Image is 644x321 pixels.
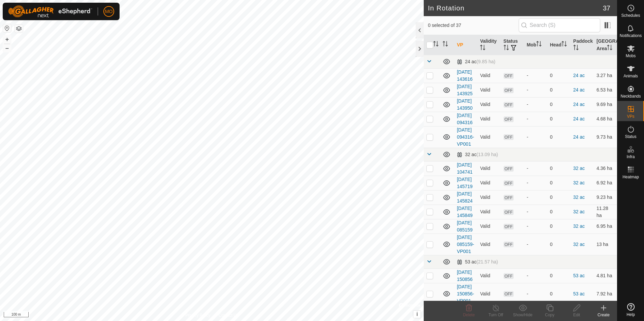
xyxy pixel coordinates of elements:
[547,283,571,305] td: 0
[594,176,617,190] td: 6.92 ha
[626,313,635,317] span: Help
[626,155,635,159] span: Infra
[594,161,617,176] td: 4.36 ha
[594,97,617,112] td: 9.69 ha
[457,259,498,265] div: 53 ac
[463,313,475,317] span: Delete
[3,44,11,52] button: –
[477,126,501,148] td: Valid
[594,205,617,219] td: 11.28 ha
[504,291,514,297] span: OFF
[547,112,571,126] td: 0
[457,59,495,65] div: 24 ac
[457,191,473,204] a: [DATE] 145824
[563,312,590,318] div: Edit
[457,152,498,157] div: 32 ac
[573,116,585,121] a: 24 ac
[627,114,634,118] span: VPs
[547,35,571,55] th: Head
[477,59,495,64] span: (9.85 ha)
[457,235,474,254] a: [DATE] 085159-VP001
[527,290,545,297] div: -
[454,35,477,55] th: VP
[620,94,641,98] span: Neckbands
[594,35,617,55] th: [GEOGRAPHIC_DATA] Area
[573,242,585,247] a: 32 ac
[527,179,545,186] div: -
[504,224,514,229] span: OFF
[547,83,571,97] td: 0
[573,291,585,296] a: 53 ac
[603,3,610,13] span: 37
[527,165,545,172] div: -
[477,161,501,176] td: Valid
[504,87,514,93] span: OFF
[547,219,571,234] td: 0
[457,98,473,111] a: [DATE] 143950
[573,102,585,107] a: 24 ac
[504,102,514,108] span: OFF
[457,270,473,282] a: [DATE] 150856
[504,242,514,247] span: OFF
[519,18,600,32] input: Search (S)
[477,112,501,126] td: Valid
[573,209,585,214] a: 32 ac
[3,35,11,43] button: +
[547,234,571,255] td: 0
[105,8,113,15] span: MO
[527,115,545,122] div: -
[573,194,585,200] a: 32 ac
[504,46,509,51] p-sorticon: Activate to sort
[620,34,642,38] span: Notifications
[457,206,473,218] a: [DATE] 145849
[547,161,571,176] td: 0
[536,312,563,318] div: Copy
[477,259,498,264] span: (21.57 ha)
[477,68,501,83] td: Valid
[15,25,23,33] button: Map Layers
[573,166,585,171] a: 32 ac
[477,35,501,55] th: Validity
[477,190,501,205] td: Valid
[504,116,514,122] span: OFF
[527,272,545,279] div: -
[573,273,585,278] a: 53 ac
[573,87,585,93] a: 24 ac
[185,312,211,318] a: Privacy Policy
[561,42,567,47] p-sorticon: Activate to sort
[457,113,473,125] a: [DATE] 094316
[3,24,11,32] button: Reset Map
[527,134,545,141] div: -
[594,83,617,97] td: 6.53 ha
[8,5,92,17] img: Gallagher Logo
[477,219,501,234] td: Valid
[547,205,571,219] td: 0
[457,69,473,82] a: [DATE] 143616
[573,180,585,185] a: 32 ac
[547,176,571,190] td: 0
[477,234,501,255] td: Valid
[477,269,501,283] td: Valid
[527,101,545,108] div: -
[504,134,514,140] span: OFF
[527,72,545,79] div: -
[416,311,418,317] span: i
[457,220,473,233] a: [DATE] 085159
[482,312,509,318] div: Turn Off
[457,84,473,96] a: [DATE] 143925
[477,176,501,190] td: Valid
[573,223,585,229] a: 32 ac
[621,13,640,17] span: Schedules
[573,73,585,78] a: 24 ac
[623,74,638,78] span: Animals
[547,190,571,205] td: 0
[504,273,514,279] span: OFF
[457,177,473,189] a: [DATE] 145719
[477,83,501,97] td: Valid
[428,22,518,29] span: 0 selected of 37
[573,134,585,140] a: 24 ac
[443,42,448,47] p-sorticon: Activate to sort
[594,283,617,305] td: 7.92 ha
[594,234,617,255] td: 13 ha
[536,42,542,47] p-sorticon: Activate to sort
